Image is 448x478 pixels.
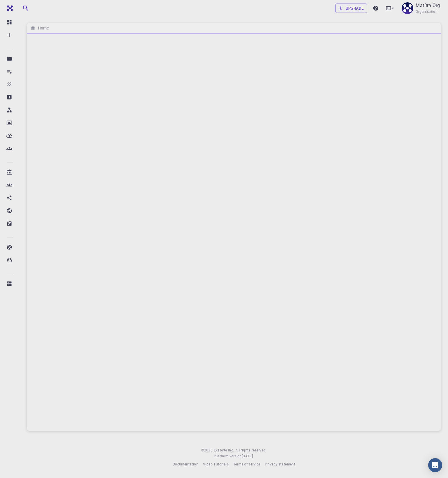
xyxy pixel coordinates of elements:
span: Privacy statement [265,462,295,466]
span: Platform version [214,453,242,459]
a: Video Tutorials [203,461,229,467]
span: Exabyte Inc. [214,448,234,452]
span: All rights reserved. [235,447,267,453]
a: [DATE]. [242,453,254,459]
a: Upgrade [335,4,367,13]
div: Open Intercom Messenger [428,458,442,472]
a: Terms of service [233,461,260,467]
span: Documentation [173,462,198,466]
span: © 2025 [201,447,213,453]
img: logo [5,5,13,11]
span: [DATE] . [242,453,254,458]
a: Documentation [173,461,198,467]
p: Mat3ra Org [416,2,440,9]
span: Video Tutorials [203,462,229,466]
img: Mat3ra Org [402,2,413,14]
a: Privacy statement [265,461,295,467]
h6: Home [36,25,49,31]
span: Terms of service [233,462,260,466]
nav: breadcrumb [29,25,50,31]
a: Exabyte Inc. [214,447,234,453]
span: Organisation [416,9,437,15]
